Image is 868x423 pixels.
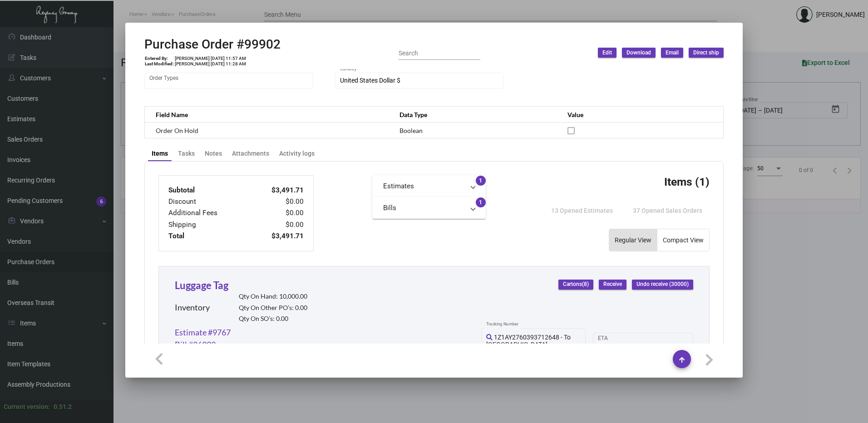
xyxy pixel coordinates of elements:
[239,315,307,323] h2: Qty On SO’s: 0.00
[666,49,679,57] span: Email
[383,181,464,192] mat-panel-title: Estimates
[598,337,626,344] input: Start date
[383,203,464,213] mat-panel-title: Bills
[634,337,677,344] input: End date
[599,280,626,290] button: Receive
[598,48,616,58] button: Edit
[156,127,198,134] span: Order On Hold
[636,280,689,288] span: Undo receive (30000)
[622,48,656,58] button: Download
[175,339,216,351] a: Bill #36993
[4,402,50,412] div: Current version:
[174,61,247,67] td: [PERSON_NAME] [DATE] 11:28 AM
[582,281,589,288] span: (8)
[603,280,622,288] span: Receive
[399,127,423,134] span: Boolean
[175,303,210,313] h2: Inventory
[664,175,710,188] h3: Items (1)
[661,48,683,58] button: Email
[602,49,612,57] span: Edit
[563,280,589,288] span: Cartons
[544,202,620,219] button: 13 Opened Estimates
[372,197,486,219] mat-expansion-panel-header: Bills
[175,326,231,339] a: Estimate #9767
[609,229,657,251] button: Regular View
[144,56,174,61] td: Entered By:
[54,402,72,412] div: 0.51.2
[250,231,304,242] td: $3,491.71
[693,49,719,57] span: Direct ship
[250,219,304,231] td: $0.00
[144,37,281,52] h2: Purchase Order #99902
[558,280,593,290] button: Cartons(8)
[250,196,304,207] td: $0.00
[168,219,250,231] td: Shipping
[486,334,571,348] span: 1Z1AY2760393712648 - To [GEOGRAPHIC_DATA]
[239,304,307,312] h2: Qty On Other PO’s: 0.00
[145,107,391,123] th: Field Name
[175,279,228,291] a: Luggage Tag
[551,207,613,214] span: 13 Opened Estimates
[558,107,723,123] th: Value
[632,280,693,290] button: Undo receive (30000)
[657,229,709,251] button: Compact View
[232,149,269,158] div: Attachments
[168,231,250,242] td: Total
[144,61,174,67] td: Last Modified:
[626,202,710,219] button: 37 Opened Sales Orders
[250,207,304,219] td: $0.00
[250,185,304,196] td: $3,491.71
[168,185,250,196] td: Subtotal
[205,149,222,158] div: Notes
[279,149,315,158] div: Activity logs
[626,49,651,57] span: Download
[152,149,168,158] div: Items
[168,207,250,219] td: Additional Fees
[239,293,307,300] h2: Qty On Hand: 10,000.00
[390,107,558,123] th: Data Type
[178,149,195,158] div: Tasks
[372,175,486,197] mat-expansion-panel-header: Estimates
[168,196,250,207] td: Discount
[174,56,247,61] td: [PERSON_NAME] [DATE] 11:57 AM
[633,207,702,214] span: 37 Opened Sales Orders
[689,48,724,58] button: Direct ship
